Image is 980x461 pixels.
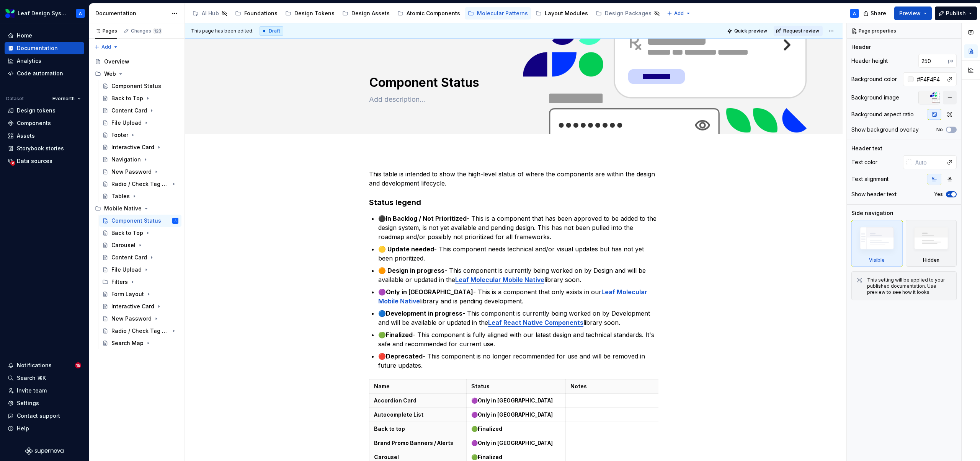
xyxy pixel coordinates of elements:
[851,57,888,65] div: Header height
[471,439,561,447] p: 🟣
[92,42,121,52] button: Add
[374,454,399,460] strong: Carousel
[111,254,147,261] div: Content Card
[92,55,181,349] div: Page tree
[95,10,168,17] div: Documentation
[111,107,147,114] div: Content Card
[851,209,893,217] div: Side navigation
[378,214,658,241] p: ⚫️ - This is a component that has been approved to be added to the design system, is not yet avai...
[912,155,943,169] input: Auto
[5,384,84,397] a: Invite team
[851,145,882,152] div: Header text
[99,117,181,129] a: File Upload
[374,411,462,419] p: Autocomplete List
[5,104,84,117] a: Design tokens
[477,10,528,17] div: Molecular Patterns
[5,422,84,435] button: Help
[25,447,64,455] svg: Supernova Logo
[478,454,502,460] strong: Finalized
[5,9,15,18] img: 6e787e26-f4c0-4230-8924-624fe4a2d214.png
[914,72,943,86] input: Auto
[5,55,84,67] a: Analytics
[478,425,502,432] strong: Finalized
[99,251,181,264] a: Content Card
[104,205,142,212] div: Mobile Native
[948,58,954,64] p: px
[853,10,856,16] div: A
[111,180,169,188] div: Radio / Check Tag Group
[17,70,63,77] div: Code automation
[851,94,899,101] div: Background image
[111,339,144,347] div: Search Map
[374,425,405,432] strong: Back to top
[867,277,952,295] div: This setting will be applied to your published documentation. Use preview to see how it looks.
[111,131,128,139] div: Footer
[851,126,919,134] div: Show background overlay
[935,7,977,20] button: Publish
[5,155,84,167] a: Data sources
[367,73,657,92] textarea: Component Status
[946,10,966,17] span: Publish
[49,93,84,104] button: Evernorth
[851,111,914,118] div: Background aspect ratio
[394,7,463,20] a: Atomic Components
[189,6,663,21] div: Page tree
[851,220,903,267] div: Visible
[378,330,658,349] p: 🟢 - This component is fully aligned with our latest design and technical standards. It's safe and...
[294,10,335,17] div: Design Tokens
[851,75,897,83] div: Background color
[99,190,181,202] a: Tables
[111,119,142,127] div: File Upload
[153,28,162,34] span: 123
[378,245,434,253] strong: 🟡 Update needed
[202,10,219,17] div: AI Hub
[374,383,462,390] p: Name
[369,169,658,188] p: This table is intended to show the high-level status of where the components are within the desig...
[111,217,161,225] div: Component Status
[18,10,67,17] div: Leaf Design System
[101,44,111,50] span: Add
[774,26,823,36] button: Request review
[471,453,561,461] p: 🟢
[471,383,561,390] p: Status
[471,425,561,433] p: 🟢
[17,119,51,127] div: Components
[378,266,658,284] p: - This component is currently being worked on by Design and will be available or updated in the l...
[5,29,84,42] a: Home
[665,8,693,19] button: Add
[99,178,181,190] a: Radio / Check Tag Group
[111,278,128,286] div: Filters
[5,397,84,409] a: Settings
[17,412,60,420] div: Contact support
[17,387,47,394] div: Invite team
[378,267,444,274] strong: 🟠 Design in progress
[674,10,684,16] span: Add
[111,303,154,310] div: Interactive Card
[386,331,413,339] strong: Finalized
[175,217,176,225] div: A
[17,132,35,140] div: Assets
[378,287,658,306] p: 🟣 - This is a component that only exists in our library and is pending development.
[545,10,588,17] div: Layout Modules
[111,143,154,151] div: Interactive Card
[378,309,658,327] p: 🔵 - This component is currently being worked on by Development and will be available or updated i...
[859,7,891,20] button: Share
[593,7,663,20] a: Design Packages
[111,290,144,298] div: Form Layout
[17,157,52,165] div: Data sources
[386,288,473,296] strong: Only in [GEOGRAPHIC_DATA]
[734,28,767,34] span: Quick preview
[52,96,75,102] span: Evernorth
[851,191,897,198] div: Show header text
[471,397,561,404] p: 🟣
[111,315,152,323] div: New Password
[532,7,591,20] a: Layout Modules
[244,10,278,17] div: Foundations
[455,276,544,283] a: Leaf Molecular Mobile Native
[99,104,181,117] a: Content Card
[478,440,553,446] strong: Only in [GEOGRAPHIC_DATA]
[99,264,181,276] a: File Upload
[374,397,462,404] p: Accordion Card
